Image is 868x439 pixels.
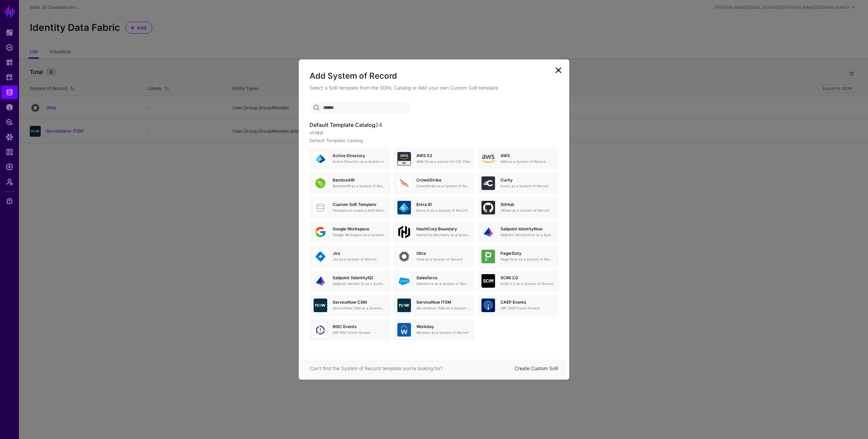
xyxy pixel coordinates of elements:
[416,251,470,256] h5: Okta
[477,294,558,316] a: CAEP EventsSSF CAEP Event Stream
[416,306,470,311] p: ServiceNow ITSM as a System of Record
[333,306,387,311] p: ServiceNow CSM as a System of Record
[416,330,470,335] p: Workday as a System of Record
[481,225,495,239] img: svg+xml;base64,PHN2ZyB3aWR0aD0iNjQiIGhlaWdodD0iNjQiIHZpZXdCb3g9IjAgMCA2NCA2NCIgZmlsbD0ibm9uZSIgeG...
[333,281,387,286] p: Sailpoint Identity IQ as a System of Record
[500,275,554,280] h5: SCIM 2.0
[333,202,387,207] h5: Custom SoR Template
[310,122,558,128] h3: Default Template Catalog
[416,208,470,213] p: Entra ID as a System of Record
[333,178,387,183] h5: BambooHR
[314,176,327,190] img: svg+xml;base64,PHN2ZyB3aWR0aD0iNjQiIGhlaWdodD0iNjQiIHZpZXdCb3g9IjAgMCA2NCA2NCIgZmlsbD0ibm9uZSIgeG...
[416,184,470,189] p: CrowdStrike as a System of Record
[310,221,391,243] a: Google WorkspaceGoogle Workspace as a System of Record
[310,270,391,292] a: Sailpoint (IdentityIQ)Sailpoint Identity IQ as a System of Record
[393,172,474,194] a: CrowdStrikeCrowdStrike as a System of Record
[310,137,558,144] p: Default Template Catalog
[477,246,558,267] a: PagerDutyPagerDuty as a System of Record
[477,197,558,218] a: GitHubGitHub as a System of Record
[416,281,470,286] p: Salesforce as a System of Record
[397,250,411,263] img: svg+xml;base64,PHN2ZyB3aWR0aD0iNjQiIGhlaWdodD0iNjQiIHZpZXdCb3g9IjAgMCA2NCA2NCIgZmlsbD0ibm9uZSIgeG...
[333,324,387,329] h5: RISC Events
[500,281,554,286] p: SCIM 2.0 as a System of Record
[416,257,470,262] p: Okta as a System of Record
[393,197,474,218] a: Entra IDEntra ID as a System of Record
[333,330,387,335] p: SSF RISC Event Stream
[397,152,411,166] img: svg+xml;base64,PHN2ZyB3aWR0aD0iNjQiIGhlaWdodD0iNjQiIHZpZXdCb3g9IjAgMCA2NCA2NCIgZmlsbD0ibm9uZSIgeG...
[393,221,474,243] a: HashiCorp BoundaryHashiCorp Boundary as a System of Record
[416,232,470,237] p: HashiCorp Boundary as a System of Record
[397,274,411,288] img: svg+xml;base64,PHN2ZyB3aWR0aD0iNjQiIGhlaWdodD0iNjQiIHZpZXdCb3g9IjAgMCA2NCA2NCIgZmlsbD0ibm9uZSIgeG...
[333,153,387,158] h5: Active Directory
[500,159,554,164] p: AWS as a System of Record
[310,130,323,135] strong: v1.19.0
[310,319,391,341] a: RISC EventsSSF RISC Event Stream
[333,232,387,237] p: Google Workspace as a System of Record
[397,323,411,337] img: svg+xml;base64,PHN2ZyB3aWR0aD0iNjQiIGhlaWdodD0iNjQiIHZpZXdCb3g9IjAgMCA2NCA2NCIgZmlsbD0ibm9uZSIgeG...
[314,152,327,166] img: svg+xml;base64,PHN2ZyB3aWR0aD0iNjQiIGhlaWdodD0iNjQiIHZpZXdCb3g9IjAgMCA2NCA2NCIgZmlsbD0ibm9uZSIgeG...
[416,159,470,164] p: AWS S3 as a source for CSV Files
[310,148,391,170] a: Active DirectoryActive Directory as a System of Record
[481,201,495,214] img: svg+xml;base64,PHN2ZyB3aWR0aD0iNjQiIGhlaWdodD0iNjQiIHZpZXdCb3g9IjAgMCA2NCA2NCIgZmlsbD0ibm9uZSIgeG...
[314,299,327,312] img: svg+xml;base64,PHN2ZyB3aWR0aD0iNjQiIGhlaWdodD0iNjQiIHZpZXdCb3g9IjAgMCA2NCA2NCIgZmlsbD0ibm9uZSIgeG...
[416,324,470,329] h5: Workday
[416,300,470,305] h5: ServiceNow ITSM
[314,225,327,239] img: svg+xml;base64,PHN2ZyB3aWR0aD0iNjQiIGhlaWdodD0iNjQiIHZpZXdCb3g9IjAgMCA2NCA2NCIgZmlsbD0ibm9uZSIgeG...
[375,121,382,128] span: 24
[481,152,495,166] img: svg+xml;base64,PHN2ZyB4bWxucz0iaHR0cDovL3d3dy53My5vcmcvMjAwMC9zdmciIHhtbG5zOnhsaW5rPSJodHRwOi8vd3...
[500,232,554,237] p: Sailpoint IdentityNow as a System of Record
[477,172,558,194] a: CurityCurity as a System of Record
[310,70,558,82] h2: Add System of Record
[481,250,495,263] img: svg+xml;base64,PHN2ZyB3aWR0aD0iNjQiIGhlaWdodD0iNjQiIHZpZXdCb3g9IjAgMCA2NCA2NCIgZmlsbD0ibm9uZSIgeG...
[310,84,558,91] p: Select a SoR template from the SGNL Catalog or Add your own Custom SoR template
[393,270,474,292] a: SalesforceSalesforce as a System of Record
[500,251,554,256] h5: PagerDuty
[333,184,387,189] p: BambooHR as a System of Record
[481,299,495,312] img: svg+xml;base64,PHN2ZyB3aWR0aD0iNjQiIGhlaWdodD0iNjQiIHZpZXdCb3g9IjAgMCA2NCA2NCIgZmlsbD0ibm9uZSIgeG...
[314,323,327,337] img: svg+xml;base64,PHN2ZyB3aWR0aD0iNjQiIGhlaWdodD0iNjQiIHZpZXdCb3g9IjAgMCA2NCA2NCIgZmlsbD0ibm9uZSIgeG...
[500,306,554,311] p: SSF CAEP Event Stream
[310,197,391,218] a: Custom SoR TemplateTemplate to create a SoR without any entities, attributes or relationships. On...
[393,246,474,267] a: OktaOkta as a System of Record
[416,202,470,207] h5: Entra ID
[500,178,554,183] h5: Curity
[310,294,391,316] a: ServiceNow CSMServiceNow CSM as a System of Record
[500,208,554,213] p: GitHub as a System of Record
[416,275,470,280] h5: Salesforce
[500,227,554,231] h5: Sailpoint IdentityNow
[477,270,558,292] a: SCIM 2.0SCIM 2.0 as a System of Record
[500,153,554,158] h5: AWS
[397,176,411,190] img: svg+xml;base64,PHN2ZyB3aWR0aD0iNjQiIGhlaWdodD0iNjQiIHZpZXdCb3g9IjAgMCA2NCA2NCIgZmlsbD0ibm9uZSIgeG...
[500,202,554,207] h5: GitHub
[333,275,387,280] h5: Sailpoint (IdentityIQ)
[500,257,554,262] p: PagerDuty as a System of Record
[500,184,554,189] p: Curity as a System of Record
[310,246,391,267] a: JiraJira as a System of Record
[481,176,495,190] img: svg+xml;base64,PHN2ZyB3aWR0aD0iNjQiIGhlaWdodD0iNjQiIHZpZXdCb3g9IjAgMCA2NCA2NCIgZmlsbD0ibm9uZSIgeG...
[393,294,474,316] a: ServiceNow ITSMServiceNow ITSM as a System of Record
[333,257,387,262] p: Jira as a System of Record
[314,274,327,288] img: svg+xml;base64,PHN2ZyB3aWR0aD0iNjQiIGhlaWdodD0iNjQiIHZpZXdCb3g9IjAgMCA2NCA2NCIgZmlsbD0ibm9uZSIgeG...
[393,148,474,170] a: AWS S3AWS S3 as a source for CSV Files
[397,201,411,214] img: svg+xml;base64,PHN2ZyB3aWR0aD0iNjQiIGhlaWdodD0iNjQiIHZpZXdCb3g9IjAgMCA2NCA2NCIgZmlsbD0ibm9uZSIgeG...
[397,225,411,239] img: svg+xml;base64,PHN2ZyB4bWxucz0iaHR0cDovL3d3dy53My5vcmcvMjAwMC9zdmciIHdpZHRoPSIxMDBweCIgaGVpZ2h0PS...
[393,319,474,341] a: WorkdayWorkday as a System of Record
[333,227,387,231] h5: Google Workspace
[515,365,558,371] a: Create Custom SoR
[477,148,558,170] a: AWSAWS as a System of Record
[500,300,554,305] h5: CAEP Events
[397,299,411,312] img: svg+xml;base64,PHN2ZyB3aWR0aD0iNjQiIGhlaWdodD0iNjQiIHZpZXdCb3g9IjAgMCA2NCA2NCIgZmlsbD0ibm9uZSIgeG...
[314,250,327,263] img: svg+xml;base64,PHN2ZyB3aWR0aD0iNjQiIGhlaWdodD0iNjQiIHZpZXdCb3g9IjAgMCA2NCA2NCIgZmlsbD0ibm9uZSIgeG...
[416,153,470,158] h5: AWS S3
[310,365,515,372] div: Can’t find the System of Record template you’re looking for?
[333,300,387,305] h5: ServiceNow CSM
[477,221,558,243] a: Sailpoint IdentityNowSailpoint IdentityNow as a System of Record
[333,159,387,164] p: Active Directory as a System of Record
[333,251,387,256] h5: Jira
[481,274,495,288] img: svg+xml;base64,PHN2ZyB3aWR0aD0iNjQiIGhlaWdodD0iNjQiIHZpZXdCb3g9IjAgMCA2NCA2NCIgZmlsbD0ibm9uZSIgeG...
[416,227,470,231] h5: HashiCorp Boundary
[333,208,387,213] p: Template to create a SoR without any entities, attributes or relationships. Once created, you can...
[416,178,470,183] h5: CrowdStrike
[310,172,391,194] a: BambooHRBambooHR as a System of Record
